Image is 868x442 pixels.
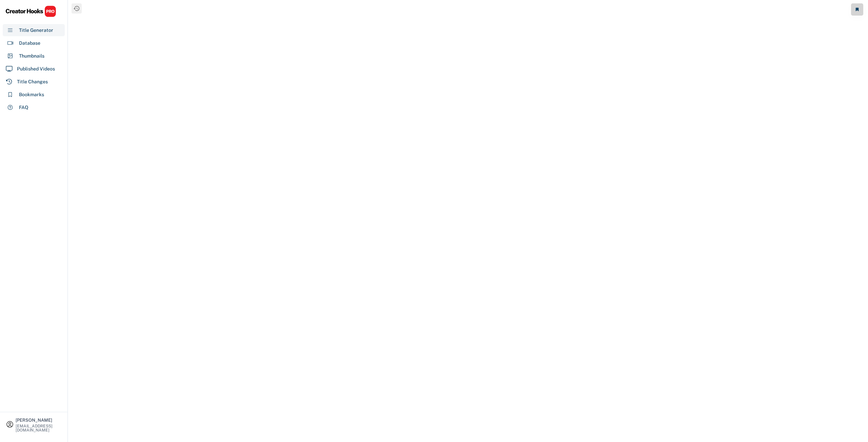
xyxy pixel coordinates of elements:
div: Database [19,40,40,47]
div: FAQ [19,104,28,111]
div: Bookmarks [19,91,44,98]
div: Published Videos [17,65,55,72]
div: Title Changes [17,78,48,85]
div: Thumbnails [19,52,44,60]
div: [EMAIL_ADDRESS][DOMAIN_NAME] [16,424,62,432]
div: Title Generator [19,27,53,34]
div: [PERSON_NAME] [16,418,62,422]
img: CHPRO%20Logo.svg [5,5,56,17]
